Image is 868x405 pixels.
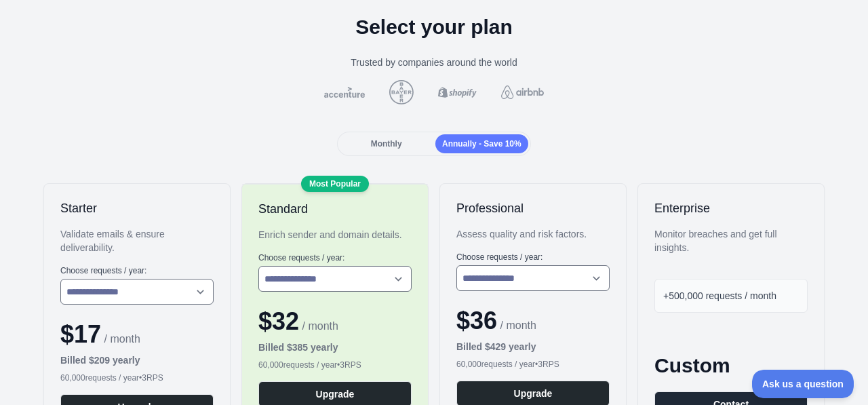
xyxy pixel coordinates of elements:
[456,252,610,263] label: Choose requests / year :
[258,228,412,242] div: Enrich sender and domain details.
[258,252,412,263] label: Choose requests / year :
[752,370,854,398] iframe: Toggle Customer Support
[456,227,610,241] div: Assess quality and risk factors.
[654,227,808,254] div: Monitor breaches and get full insights.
